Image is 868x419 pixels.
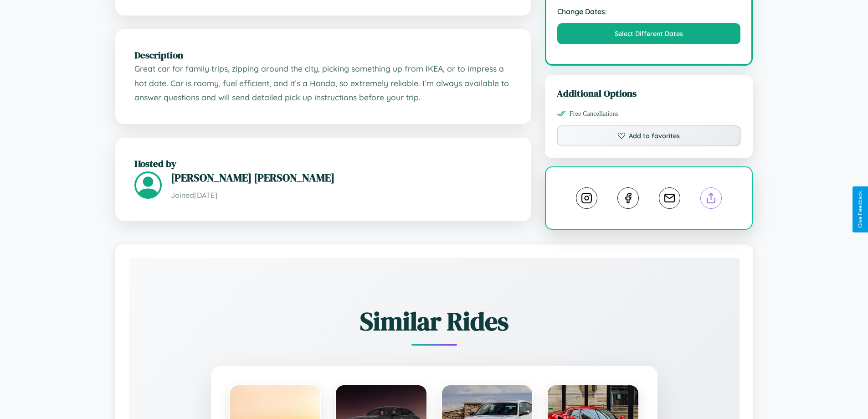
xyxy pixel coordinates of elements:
[557,7,741,16] strong: Change Dates:
[134,48,512,62] h2: Description
[557,125,741,146] button: Add to favorites
[161,304,708,339] h2: Similar Rides
[171,189,512,202] p: Joined [DATE]
[557,23,741,44] button: Select Different Dates
[171,170,512,185] h3: [PERSON_NAME] [PERSON_NAME]
[557,87,741,100] h3: Additional Options
[570,110,619,118] span: Free Cancellations
[134,157,512,170] h2: Hosted by
[134,62,512,105] p: Great car for family trips, zipping around the city, picking something up from IKEA, or to impres...
[857,191,863,228] div: Give Feedback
